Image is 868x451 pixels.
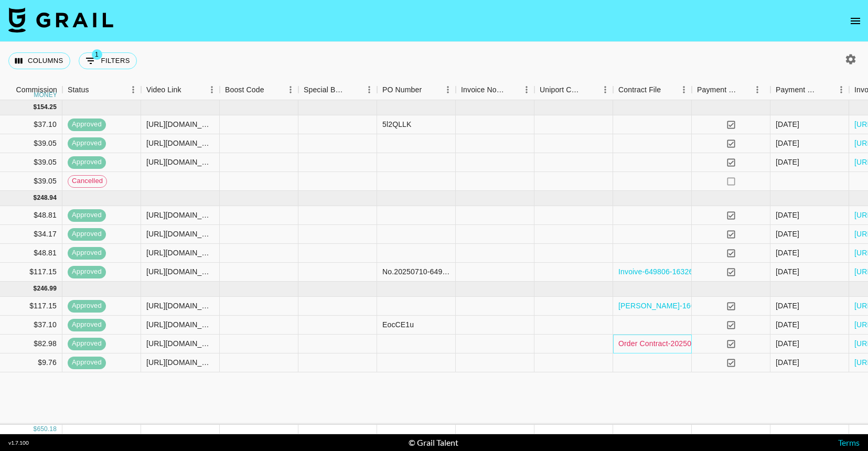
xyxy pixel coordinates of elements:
[540,80,583,100] div: Uniport Contact Email
[776,157,799,167] div: 15/07/2025
[37,103,57,112] div: 154.25
[220,80,298,100] div: Boost Code
[89,82,104,97] button: Sort
[68,301,106,311] span: approved
[8,52,70,69] button: Select columns
[181,82,196,97] button: Sort
[382,266,450,277] div: No.20250710-649806
[456,80,534,100] div: Invoice Notes
[738,82,753,97] button: Sort
[613,80,692,100] div: Contract File
[34,103,37,112] div: $
[382,319,414,330] div: EocCE1u
[382,80,422,100] div: PO Number
[146,157,214,167] div: https://www.tiktok.com/@urbaewinnie/video/7526118436464905494?lang=fr
[409,437,458,448] div: © Grail Talent
[583,82,597,97] button: Sort
[146,319,214,330] div: https://www.tiktok.com/@urbaewinnie/video/7539712208100412694?lang=fr
[125,82,141,98] button: Menu
[146,80,181,100] div: Video Link
[146,266,214,277] div: https://www.tiktok.com/@urbaewinnie/video/7532823310237781270?lang=fr
[92,49,102,60] span: 1
[34,194,37,202] div: $
[776,357,799,368] div: 20/08/2025
[618,80,661,100] div: Contract File
[519,82,534,98] button: Menu
[833,82,849,98] button: Menu
[819,82,833,97] button: Sort
[776,80,819,100] div: Payment Sent Date
[146,338,214,349] div: https://www.tiktok.com/@urbaewinnie/video/7533572926617029911?lang=fr
[776,138,799,148] div: 15/07/2025
[776,210,799,220] div: 31/07/2025
[597,82,613,98] button: Menu
[68,248,106,258] span: approved
[34,92,57,98] div: money
[845,10,866,31] button: open drawer
[776,300,799,311] div: 26/08/2025
[146,210,214,220] div: https://www.tiktok.com/@urbaewinnie/video/7532560247261646102
[749,82,765,98] button: Menu
[504,82,519,97] button: Sort
[68,157,106,167] span: approved
[146,138,214,148] div: https://www.tiktok.com/@urbaewinnie/video/7526117335501966614?lang=fr
[34,425,37,434] div: $
[283,82,298,98] button: Menu
[676,82,692,98] button: Menu
[68,120,106,130] span: approved
[68,229,106,239] span: approved
[304,80,347,100] div: Special Booking Type
[68,339,106,349] span: approved
[225,80,264,100] div: Boost Code
[37,284,57,293] div: 246.99
[68,138,106,148] span: approved
[440,82,456,98] button: Menu
[146,300,214,311] div: https://www.tiktok.com/@urbaewinnie/video/7541074990322486530
[68,176,106,186] span: cancelled
[68,210,106,220] span: approved
[776,319,799,330] div: 19/08/2025
[422,82,436,97] button: Sort
[141,80,220,100] div: Video Link
[68,320,106,330] span: approved
[298,80,377,100] div: Special Booking Type
[361,82,377,98] button: Menu
[8,439,29,446] div: v 1.7.100
[204,82,220,98] button: Menu
[618,266,705,277] a: Invoive-649806-16326.pdf
[776,338,799,349] div: 04/08/2025
[146,357,214,368] div: https://www.tiktok.com/@urbaewinnie/video/7539711698941332758?lang=fr
[37,194,57,202] div: 248.94
[618,300,770,311] a: [PERSON_NAME]-16636-1200USD qWn .pdf
[377,80,456,100] div: PO Number
[534,80,613,100] div: Uniport Contact Email
[37,425,57,434] div: 650.18
[697,80,738,100] div: Payment Sent
[264,82,279,97] button: Sort
[8,7,113,33] img: Grail Talent
[146,248,214,258] div: https://www.tiktok.com/@urbaewinnie/video/7525869038409452822?lang=fr
[618,338,716,349] a: Order Contract-20250626.pdf
[692,80,770,100] div: Payment Sent
[776,266,799,277] div: 01/08/2025
[382,119,412,130] div: 5l2QLLK
[770,80,849,100] div: Payment Sent Date
[461,80,504,100] div: Invoice Notes
[16,80,57,100] div: Commission
[34,284,37,293] div: $
[79,52,137,69] button: Show filters
[146,229,214,239] div: https://www.tiktok.com/@urbaewinnie/video/7522967019763944726?lang=fr
[838,437,860,447] a: Terms
[62,80,141,100] div: Status
[661,82,676,97] button: Sort
[776,248,799,258] div: 15/07/2025
[776,229,799,239] div: 07/07/2025
[146,119,214,130] div: https://www.tiktok.com/@urbaewinnie/video/7520736789062028546?lang=fr
[1,82,16,97] button: Sort
[68,358,106,368] span: approved
[68,80,89,100] div: Status
[68,267,106,277] span: approved
[347,82,361,97] button: Sort
[776,119,799,130] div: 01/07/2025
